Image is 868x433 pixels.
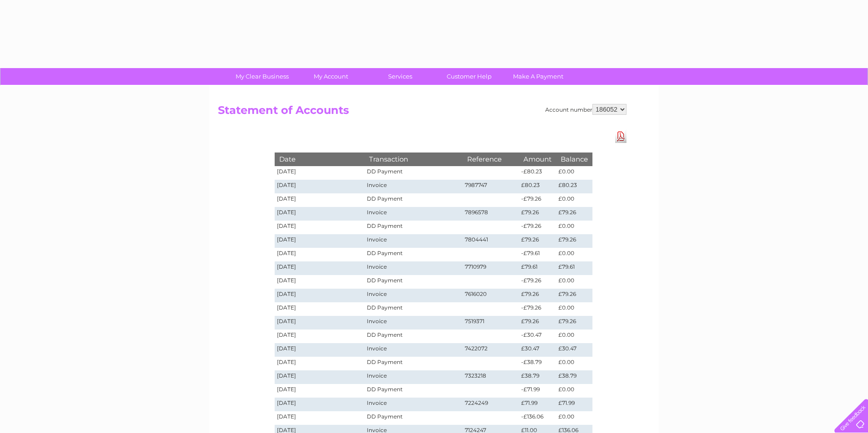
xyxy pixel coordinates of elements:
[615,130,626,143] a: Download Pdf
[519,207,556,221] td: £79.26
[365,180,463,193] td: Invoice
[275,221,365,234] td: [DATE]
[365,398,463,411] td: Invoice
[275,153,365,166] th: Date
[365,411,463,425] td: DD Payment
[365,261,463,275] td: Invoice
[365,289,463,302] td: Invoice
[519,234,556,248] td: £79.26
[365,384,463,398] td: DD Payment
[275,316,365,330] td: [DATE]
[365,316,463,330] td: Invoice
[519,221,556,234] td: -£79.26
[275,207,365,221] td: [DATE]
[463,316,519,330] td: 7519371
[556,248,592,261] td: £0.00
[432,68,507,85] a: Customer Help
[275,234,365,248] td: [DATE]
[519,275,556,289] td: -£79.26
[365,275,463,289] td: DD Payment
[463,398,519,411] td: 7224249
[556,207,592,221] td: £79.26
[556,357,592,370] td: £0.00
[275,343,365,357] td: [DATE]
[556,275,592,289] td: £0.00
[275,398,365,411] td: [DATE]
[365,248,463,261] td: DD Payment
[463,180,519,193] td: 7987747
[463,207,519,221] td: 7896578
[365,166,463,180] td: DD Payment
[519,370,556,384] td: £38.79
[218,104,626,121] h2: Statement of Accounts
[365,302,463,316] td: DD Payment
[275,275,365,289] td: [DATE]
[519,289,556,302] td: £79.26
[275,261,365,275] td: [DATE]
[519,398,556,411] td: £71.99
[519,248,556,261] td: -£79.61
[556,370,592,384] td: £38.79
[275,193,365,207] td: [DATE]
[275,248,365,261] td: [DATE]
[275,330,365,343] td: [DATE]
[275,370,365,384] td: [DATE]
[519,166,556,180] td: -£80.23
[519,261,556,275] td: £79.61
[275,357,365,370] td: [DATE]
[275,302,365,316] td: [DATE]
[275,384,365,398] td: [DATE]
[463,343,519,357] td: 7422072
[519,384,556,398] td: -£71.99
[519,357,556,370] td: -£38.79
[365,357,463,370] td: DD Payment
[556,166,592,180] td: £0.00
[556,221,592,234] td: £0.00
[275,289,365,302] td: [DATE]
[556,289,592,302] td: £79.26
[556,316,592,330] td: £79.26
[556,343,592,357] td: £30.47
[365,234,463,248] td: Invoice
[294,68,369,85] a: My Account
[556,234,592,248] td: £79.26
[519,153,556,166] th: Amount
[519,330,556,343] td: -£30.47
[365,193,463,207] td: DD Payment
[556,180,592,193] td: £80.23
[519,343,556,357] td: £30.47
[556,384,592,398] td: £0.00
[463,234,519,248] td: 7804441
[519,193,556,207] td: -£79.26
[365,370,463,384] td: Invoice
[556,302,592,316] td: £0.00
[556,330,592,343] td: £0.00
[225,68,300,85] a: My Clear Business
[365,221,463,234] td: DD Payment
[365,330,463,343] td: DD Payment
[556,153,592,166] th: Balance
[519,302,556,316] td: -£79.26
[519,180,556,193] td: £80.23
[519,411,556,425] td: -£136.06
[501,68,576,85] a: Make A Payment
[556,411,592,425] td: £0.00
[275,180,365,193] td: [DATE]
[363,68,438,85] a: Services
[556,193,592,207] td: £0.00
[463,370,519,384] td: 7323218
[275,166,365,180] td: [DATE]
[545,104,626,115] div: Account number
[463,289,519,302] td: 7616020
[556,261,592,275] td: £79.61
[463,153,519,166] th: Reference
[556,398,592,411] td: £71.99
[275,411,365,425] td: [DATE]
[365,207,463,221] td: Invoice
[463,261,519,275] td: 7710979
[519,316,556,330] td: £79.26
[365,343,463,357] td: Invoice
[365,153,463,166] th: Transaction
